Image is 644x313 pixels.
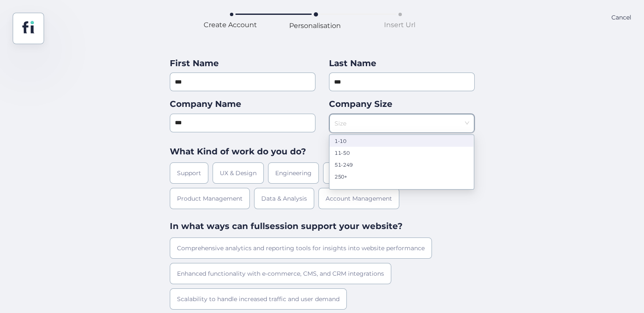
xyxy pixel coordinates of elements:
nz-option-item: 250+ [329,170,473,182]
div: 1-10 [334,137,468,144]
div: Enhanced functionality with e-commerce, CMS, and CRM integrations [170,263,391,284]
nz-option-item: 51-249 [329,159,473,170]
div: Personalisation [289,20,341,31]
div: Insert Url [384,20,415,30]
div: What Kind of work do you do? [170,145,475,158]
div: Account Management [318,188,399,209]
div: Create Account [204,20,257,30]
div: Marketing [323,162,368,184]
div: UX & Design [213,162,264,184]
div: First Name [170,57,315,70]
div: 51-249 [334,161,468,168]
div: Data & Analysis [254,188,314,209]
div: 250+ [334,173,468,179]
div: 11-50 [334,149,468,156]
div: Scalability to handle increased traffic and user demand [170,288,347,310]
div: Cancel [611,13,631,44]
div: Comprehensive analytics and reporting tools for insights into website performance [170,238,432,259]
div: Company Name [170,98,315,111]
div: Last Name [329,57,475,70]
nz-option-item: 11-50 [329,147,473,159]
div: Engineering [268,162,319,184]
div: Support [170,162,208,184]
nz-option-item: 1-10 [329,135,473,147]
div: In what ways can fullsession support your website? [170,220,475,233]
div: Product Management [170,188,250,209]
div: Company Size [329,98,475,111]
